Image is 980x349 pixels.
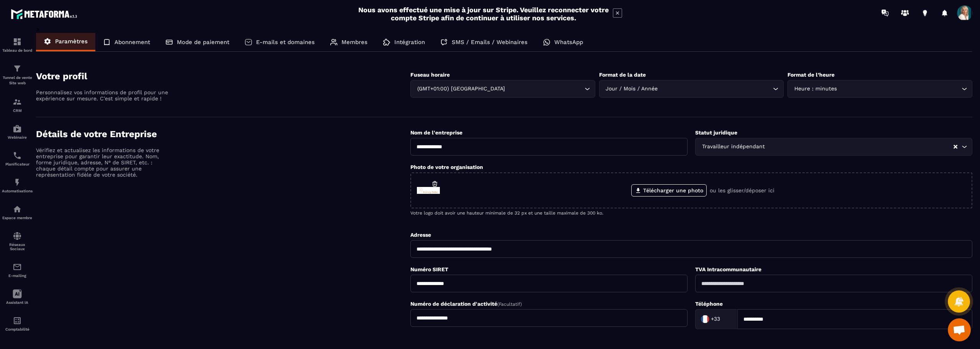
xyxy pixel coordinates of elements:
a: social-networksocial-networkRéseaux Sociaux [2,226,33,257]
span: +33 [711,315,720,323]
label: Fuseau horaire [410,72,450,78]
h4: Votre profil [36,71,410,82]
span: (Facultatif) [497,301,522,307]
div: Search for option [599,80,784,98]
img: logo [11,7,80,21]
p: Webinaire [2,135,33,139]
a: automationsautomationsEspace membre [2,199,33,226]
div: Search for option [787,80,972,98]
label: Adresse [410,232,431,238]
button: Clear Selected [954,144,957,150]
img: automations [13,178,22,187]
input: Search for option [506,85,583,93]
span: (GMT+01:00) [GEOGRAPHIC_DATA] [415,85,506,93]
input: Search for option [766,143,953,151]
label: Statut juridique [695,129,737,136]
p: Planificateur [2,162,33,166]
img: accountant [13,316,22,325]
p: Votre logo doit avoir une hauteur minimale de 32 px et une taille maximale de 300 ko. [410,210,972,216]
h4: Détails de votre Entreprise [36,129,410,139]
label: Format de l’heure [787,72,835,78]
p: Intégration [394,39,425,46]
p: Tableau de bord [2,48,33,52]
img: formation [13,97,22,107]
div: Search for option [695,309,737,329]
img: scheduler [13,151,22,160]
p: E-mailing [2,274,33,278]
p: SMS / Emails / Webinaires [452,39,528,46]
label: Numéro SIRET [410,266,448,272]
p: Vérifiez et actualisez les informations de votre entreprise pour garantir leur exactitude. Nom, f... [36,147,170,178]
img: social-network [13,231,22,241]
span: Travailleur indépendant [700,143,766,151]
input: Search for option [660,85,771,93]
div: Search for option [695,138,972,156]
label: Nom de l'entreprise [410,129,462,136]
p: Personnalisez vos informations de profil pour une expérience sur mesure. C'est simple et rapide ! [36,89,170,102]
p: Réseaux Sociaux [2,242,33,251]
label: Photo de votre organisation [410,164,483,170]
a: schedulerschedulerPlanificateur [2,145,33,172]
img: automations [13,205,22,214]
a: automationsautomationsWebinaire [2,118,33,145]
a: emailemailE-mailing [2,257,33,283]
div: Ouvrir le chat [948,318,971,341]
p: Abonnement [114,39,150,46]
input: Search for option [838,85,960,93]
label: Télécharger une photo [631,184,707,197]
p: Paramètres [55,38,88,45]
label: Numéro de déclaration d'activité [410,301,522,307]
p: E-mails et domaines [256,39,315,46]
p: Espace membre [2,216,33,220]
span: Jour / Mois / Année [604,85,660,93]
label: TVA Intracommunautaire [695,266,761,272]
label: Code NAF [410,338,436,344]
p: Comptabilité [2,327,33,331]
a: formationformationTunnel de vente Site web [2,58,33,92]
label: Format de la date [599,72,646,78]
div: Search for option [410,80,595,98]
a: formationformationCRM [2,92,33,118]
p: ou les glisser/déposer ici [710,187,774,193]
h2: Nous avons effectué une mise à jour sur Stripe. Veuillez reconnecter votre compte Stripe afin de ... [358,6,609,22]
input: Search for option [722,313,729,325]
a: formationformationTableau de bord [2,31,33,58]
p: Assistant IA [2,300,33,305]
a: Assistant IA [2,283,33,310]
span: Heure : minutes [792,85,838,93]
img: Country Flag [697,311,713,327]
label: Téléphone [695,301,723,307]
img: formation [13,64,22,73]
a: accountantaccountantComptabilité [2,310,33,337]
p: Tunnel de vente Site web [2,75,33,86]
a: automationsautomationsAutomatisations [2,172,33,199]
img: automations [13,124,22,133]
img: formation [13,37,22,46]
p: CRM [2,108,33,113]
p: Membres [341,39,367,46]
p: Automatisations [2,189,33,193]
img: email [13,262,22,272]
p: WhatsApp [554,39,583,46]
p: Mode de paiement [177,39,229,46]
